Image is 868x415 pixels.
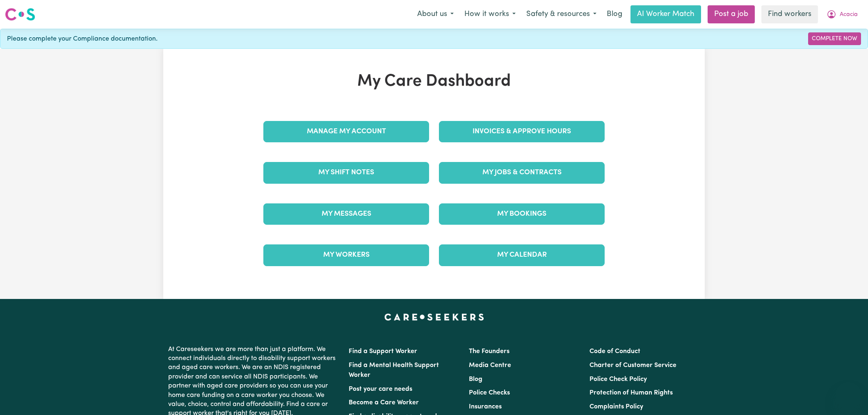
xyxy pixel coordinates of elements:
a: Invoices & Approve Hours [439,121,605,142]
a: My Calendar [439,244,605,266]
a: Blog [469,376,482,383]
a: Complete Now [808,32,861,45]
img: Careseekers logo [5,7,35,22]
a: Become a Care Worker [349,399,419,406]
a: Police Check Policy [589,376,647,383]
a: My Shift Notes [263,162,429,183]
a: The Founders [469,348,509,355]
a: Code of Conduct [589,348,640,355]
a: Find a Mental Health Support Worker [349,362,439,379]
a: Blog [602,5,627,23]
button: Safety & resources [521,6,602,23]
a: Post your care needs [349,386,412,392]
a: Manage My Account [263,121,429,142]
span: Acacia [840,10,858,19]
button: About us [412,6,459,23]
a: Post a job [708,5,755,23]
a: Police Checks [469,390,510,396]
span: Please complete your Compliance documentation. [7,34,158,44]
a: Find workers [761,5,818,23]
a: Insurances [469,404,502,410]
a: Protection of Human Rights [589,390,673,396]
a: Careseekers home page [384,314,484,320]
a: Charter of Customer Service [589,362,676,369]
iframe: Button to launch messaging window [835,382,861,408]
h1: My Care Dashboard [258,72,610,91]
a: My Bookings [439,203,605,225]
a: Media Centre [469,362,511,369]
a: My Jobs & Contracts [439,162,605,183]
a: AI Worker Match [630,5,701,23]
a: Careseekers logo [5,5,35,24]
a: Find a Support Worker [349,348,417,355]
button: My Account [821,6,863,23]
a: Complaints Policy [589,404,643,410]
button: How it works [459,6,521,23]
a: My Workers [263,244,429,266]
a: My Messages [263,203,429,225]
